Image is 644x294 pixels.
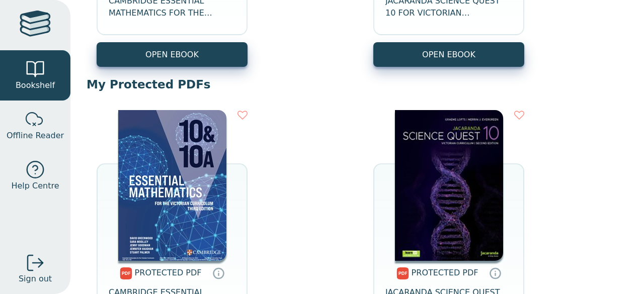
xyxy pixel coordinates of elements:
[489,267,501,279] a: Protected PDFs cannot be printed, copied or shared. They can be accessed online through Education...
[19,273,52,285] span: Sign out
[135,268,202,277] span: PROTECTED PDF
[118,110,226,261] img: bcb24764-8f6d-4c77-893a-cd8db92de464.jpg
[412,268,478,277] span: PROTECTED PDF
[396,267,409,279] img: pdf.svg
[373,42,524,67] button: OPEN EBOOK
[87,77,628,92] p: My Protected PDFs
[16,79,55,91] span: Bookshelf
[7,130,64,142] span: Offline Reader
[97,42,248,67] button: OPEN EBOOK
[212,267,224,279] a: Protected PDFs cannot be printed, copied or shared. They can be accessed online through Education...
[395,110,503,261] img: 7e7f1215-7d8a-4a19-b4a6-a835bc0cbe75.jpg
[120,267,132,279] img: pdf.svg
[11,180,59,192] span: Help Centre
